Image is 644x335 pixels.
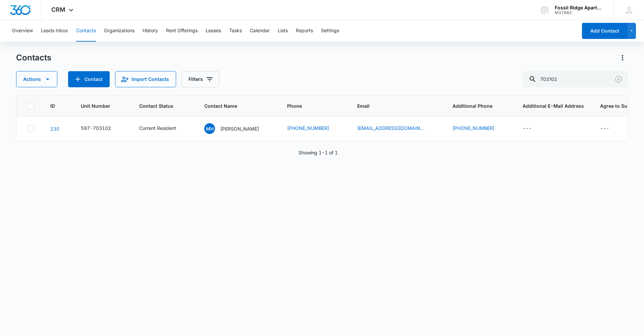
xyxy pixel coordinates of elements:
[555,5,604,10] div: account name
[287,102,331,109] span: Phone
[250,20,270,42] button: Calendar
[452,125,494,132] a: [PHONE_NUMBER]
[357,102,427,109] span: Email
[166,20,198,42] button: Rent Offerings
[357,125,424,132] a: [EMAIL_ADDRESS][DOMAIN_NAME]
[287,125,329,132] a: [PHONE_NUMBER]
[16,71,57,87] button: Actions
[523,125,532,133] div: ---
[600,125,621,133] div: Agree to Subscribe - - Select to Edit Field
[16,53,51,63] h1: Contacts
[617,52,628,63] button: Actions
[278,20,288,42] button: Lists
[452,102,506,109] span: Additional Phone
[582,23,627,39] button: Add Contact
[220,125,259,132] p: [PERSON_NAME]
[50,102,55,109] span: ID
[81,125,111,132] div: 597-703102
[181,71,219,87] button: Filters
[115,71,176,87] button: Import Contacts
[555,10,604,15] div: account id
[12,20,33,42] button: Overview
[296,20,313,42] button: Reports
[204,123,215,134] span: MH
[41,20,68,42] button: Leads Inbox
[287,125,341,133] div: Phone - 970-347-8668 - Select to Edit Field
[321,20,339,42] button: Settings
[523,125,544,133] div: Additional E-Mail Address - - Select to Edit Field
[139,102,178,109] span: Contact Status
[523,71,628,87] input: Search Contacts
[81,125,123,133] div: Unit Number - 597-703102 - Select to Edit Field
[206,20,221,42] button: Leases
[204,123,271,134] div: Contact Name - Miquela Henry - Select to Edit Field
[299,149,338,156] p: Showing 1-1 of 1
[104,20,135,42] button: Organizations
[229,20,242,42] button: Tasks
[204,102,261,109] span: Contact Name
[143,20,158,42] button: History
[357,125,436,133] div: Email - mhenry1772@gmail.com - Select to Edit Field
[51,6,65,13] span: CRM
[50,126,59,132] a: Navigate to contact details page for Miquela Henry
[452,125,506,133] div: Additional Phone - 7209884115 - Select to Edit Field
[139,125,188,133] div: Contact Status - Current Resident - Select to Edit Field
[613,74,624,85] button: Clear
[523,102,584,109] span: Additional E-Mail Address
[68,71,110,87] button: Add Contact
[81,102,123,109] span: Unit Number
[139,125,176,132] div: Current Resident
[600,125,609,133] div: ---
[76,20,96,42] button: Contacts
